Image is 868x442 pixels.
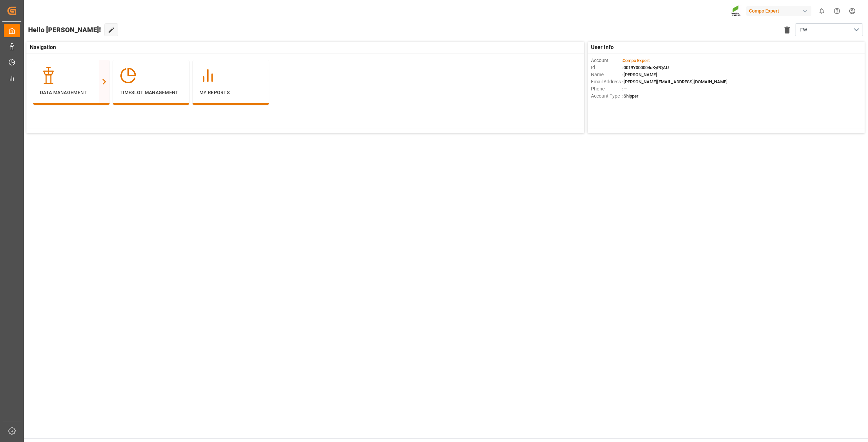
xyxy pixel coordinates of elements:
[622,86,627,91] span: : —
[591,92,622,100] span: Account Type
[622,58,650,63] span: :
[591,85,622,92] span: Phone
[28,23,101,36] span: Hello [PERSON_NAME]!
[746,4,814,17] button: Compo Expert
[746,6,811,16] div: Compo Expert
[829,3,845,19] button: Help Center
[591,71,622,78] span: Name
[591,43,614,51] span: User Info
[591,78,622,85] span: Email Address
[30,43,56,51] span: Navigation
[814,3,829,19] button: show 0 new notifications
[622,65,669,70] span: : 0019Y000004dKyPQAU
[622,72,657,77] span: : [PERSON_NAME]
[40,89,103,96] p: Data Management
[591,64,622,71] span: Id
[623,58,650,63] span: Compo Expert
[622,79,728,84] span: : [PERSON_NAME][EMAIL_ADDRESS][DOMAIN_NAME]
[731,5,742,17] img: Screenshot%202023-09-29%20at%2010.02.21.png_1712312052.png
[591,57,622,64] span: Account
[120,89,182,96] p: Timeslot Management
[622,93,638,99] span: : Shipper
[199,89,262,96] p: My Reports
[795,23,863,36] button: open menu
[800,26,807,34] span: FW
